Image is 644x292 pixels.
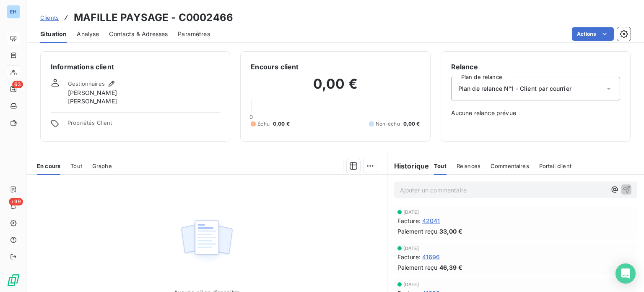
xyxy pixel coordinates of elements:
[70,163,82,169] span: Tout
[387,161,429,171] h6: Historique
[273,120,290,128] span: 0,00 €
[40,14,59,21] span: Clients
[92,163,112,169] span: Graphe
[7,274,20,287] img: Logo LeanPay
[251,62,299,72] h6: Encours client
[397,216,421,225] span: Facture :
[397,253,421,261] span: Facture :
[249,113,253,120] span: 0
[77,30,99,38] span: Analyse
[439,227,462,236] span: 33,00 €
[257,120,270,128] span: Échu
[458,84,571,93] span: Plan de relance N°1 - Client par courrier
[376,120,400,128] span: Non-échu
[51,62,220,72] h6: Informations client
[403,210,419,215] span: [DATE]
[178,30,210,38] span: Paramètres
[615,263,636,284] div: Open Intercom Messenger
[457,163,480,169] span: Relances
[539,163,571,169] span: Portail client
[397,263,438,272] span: Paiement reçu
[9,198,23,205] span: +99
[7,5,20,18] div: EH
[251,76,420,101] h2: 0,00 €
[180,216,234,268] img: Empty state
[68,89,117,97] span: [PERSON_NAME]
[68,80,105,87] span: Gestionnaires
[397,227,438,236] span: Paiement reçu
[439,263,462,272] span: 46,39 €
[109,30,168,38] span: Contacts & Adresses
[422,253,440,261] span: 41696
[68,119,220,131] span: Propriétés Client
[68,97,117,105] span: [PERSON_NAME]
[491,163,529,169] span: Commentaires
[40,13,59,22] a: Clients
[434,163,447,169] span: Tout
[403,282,419,287] span: [DATE]
[40,30,67,38] span: Situation
[74,10,233,25] h3: MAFILLE PAYSAGE - C0002466
[403,246,419,251] span: [DATE]
[451,109,620,117] span: Aucune relance prévue
[422,216,440,225] span: 42041
[37,163,60,169] span: En cours
[12,81,23,88] span: 63
[572,27,614,41] button: Actions
[403,120,420,128] span: 0,00 €
[451,62,620,72] h6: Relance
